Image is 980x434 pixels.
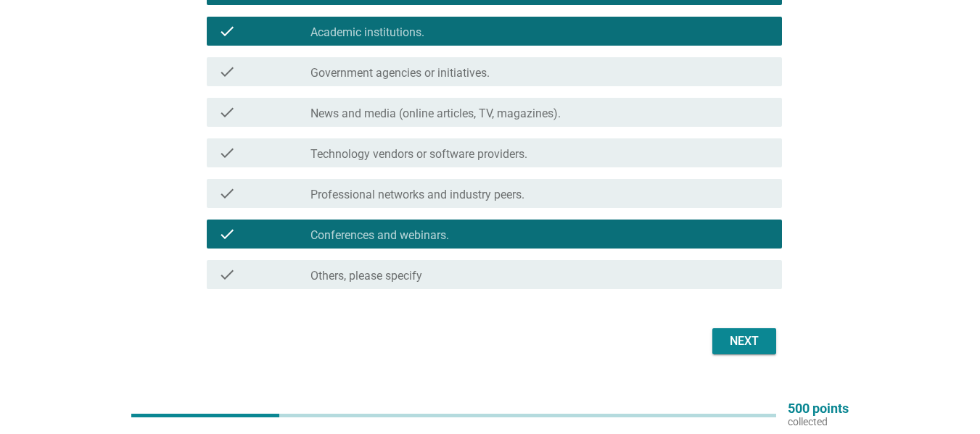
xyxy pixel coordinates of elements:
[218,22,236,40] i: check
[310,228,449,243] label: Conferences and webinars.
[218,266,236,283] i: check
[218,104,236,121] i: check
[310,66,490,80] label: Government agencies or initiatives.
[310,147,527,162] label: Technology vendors or software providers.
[310,188,524,202] label: Professional networks and industry peers.
[218,185,236,202] i: check
[310,269,422,283] label: Others, please specify
[310,107,561,121] label: News and media (online articles, TV, magazines).
[218,225,236,243] i: check
[724,333,765,350] div: Next
[712,328,776,354] button: Next
[218,63,236,80] i: check
[218,144,236,162] i: check
[788,415,849,428] p: collected
[310,25,424,40] label: Academic institutions.
[788,402,849,415] p: 500 points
